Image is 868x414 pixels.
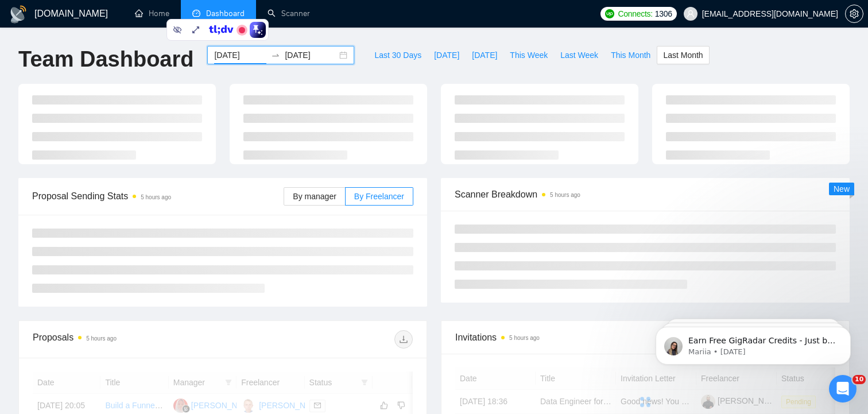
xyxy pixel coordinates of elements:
[655,7,672,20] span: 1306
[192,9,200,17] span: dashboard
[657,46,709,64] button: Last Month
[285,49,337,61] input: End date
[86,335,117,342] time: 5 hours ago
[18,46,193,73] h1: Team Dashboard
[33,330,223,349] div: Proposals
[455,330,835,345] span: Invitations
[428,46,466,64] button: [DATE]
[510,49,548,61] span: This Week
[472,49,497,61] span: [DATE]
[434,49,459,61] span: [DATE]
[550,192,580,198] time: 5 hours ago
[368,46,428,64] button: Last 30 Days
[141,194,171,200] time: 5 hours ago
[554,46,604,64] button: Last Week
[50,44,198,55] p: Message from Mariia, sent 6w ago
[829,375,857,403] iframe: Intercom live chat
[268,9,310,18] a: searchScanner
[206,9,245,18] span: Dashboard
[271,51,280,60] span: swap-right
[687,10,695,18] span: user
[560,49,598,61] span: Last Week
[50,33,198,316] span: Earn Free GigRadar Credits - Just by Sharing Your Story! 💬 Want more credits for sending proposal...
[509,335,540,341] time: 5 hours ago
[605,9,614,18] img: upwork-logo.png
[374,49,421,61] span: Last 30 Days
[663,49,703,61] span: Last Month
[846,9,863,18] span: setting
[834,184,850,194] span: New
[638,303,868,383] iframe: Intercom notifications message
[455,187,836,202] span: Scanner Breakdown
[32,189,284,203] span: Proposal Sending Stats
[604,46,657,64] button: This Month
[611,49,650,61] span: This Month
[9,5,28,24] img: logo
[135,9,169,18] a: homeHome
[852,375,866,384] span: 10
[214,49,266,61] input: Start date
[845,9,863,18] a: setting
[503,46,554,64] button: This Week
[271,51,280,60] span: to
[293,192,336,201] span: By manager
[354,192,404,201] span: By Freelancer
[618,7,652,20] span: Connects:
[466,46,503,64] button: [DATE]
[845,5,863,23] button: setting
